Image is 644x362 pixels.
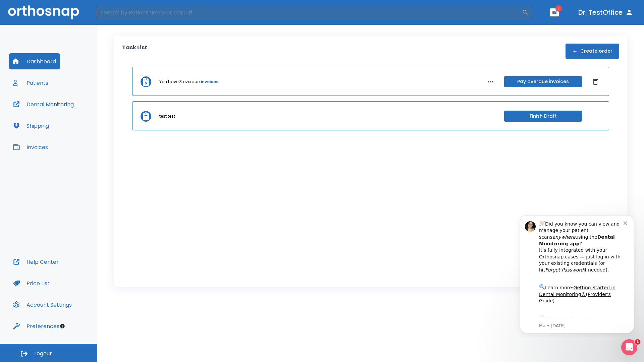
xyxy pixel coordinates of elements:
[96,6,522,19] input: Search by Patient Name or Case #
[159,79,200,85] p: You have 3 overdue
[566,44,619,59] button: Create order
[510,209,644,337] iframe: Intercom notifications message
[122,44,147,59] p: Task List
[29,105,114,139] div: Download the app: | ​ Let us know if you need help getting started!
[8,5,79,19] img: Orthosnap
[9,118,53,134] button: Shipping
[590,76,601,87] button: Dismiss
[9,254,63,270] button: Help Center
[34,350,52,357] span: Logout
[576,6,636,18] button: Dr. TestOffice
[201,79,218,85] a: invoices
[114,10,119,16] button: Dismiss notification
[9,318,63,334] button: Preferences
[29,114,114,120] p: Message from Ma, sent 8w ago
[9,297,76,313] button: Account Settings
[9,96,78,112] button: Dental Monitoring
[9,53,60,69] button: Dashboard
[159,113,175,119] p: test test
[635,339,640,345] span: 1
[59,323,65,329] div: Tooltip anchor
[504,111,582,122] button: Finish Draft
[621,339,637,355] iframe: Intercom live chat
[9,75,52,91] button: Patients
[555,5,562,12] span: 1
[29,107,89,119] a: App Store
[504,76,582,87] button: Pay overdue invoices
[9,139,52,155] button: Invoices
[9,275,54,291] button: Price List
